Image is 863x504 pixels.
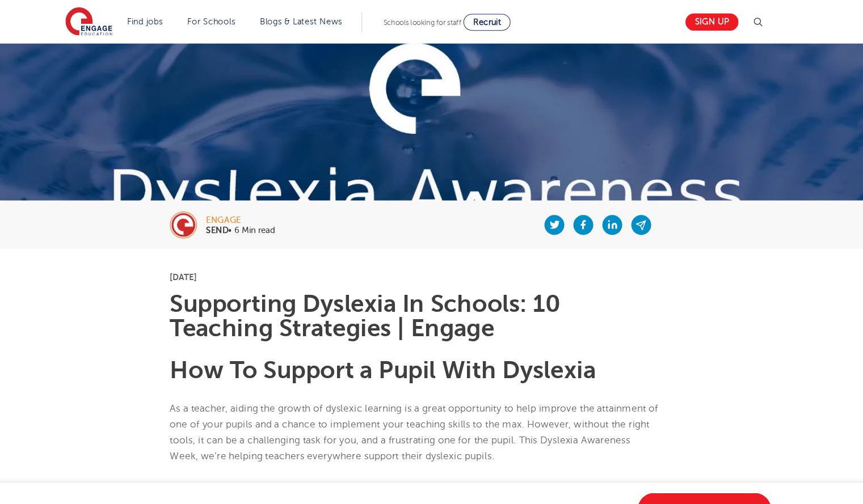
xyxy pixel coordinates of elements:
a: For Schools [217,16,262,24]
a: Find jobs [161,16,195,24]
a: Sign up [686,12,736,29]
p: [DATE] [201,257,662,265]
a: Cookie settings [569,475,627,483]
b: SEND [235,213,256,221]
img: Engage Education [103,7,147,35]
span: As a teacher, aiding the growth of dyslexic learning is a great opportunity to help improve the a... [201,379,660,434]
span: Schools looking for staff [402,17,475,25]
a: Blogs & Latest News [286,16,363,24]
h1: Supporting Dyslexia In Schools: 10 Teaching Strategies | Engage [201,275,662,320]
b: How To Support a Pupil With Dyslexia [201,336,601,361]
span: We use cookies to improve your experience, personalise content, and analyse website traffic. By c... [6,475,769,483]
a: Accept all cookies [641,464,767,494]
div: engage [235,204,300,211]
a: Recruit [477,13,521,29]
p: • 6 Min read [235,213,300,221]
span: Recruit [486,16,512,25]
